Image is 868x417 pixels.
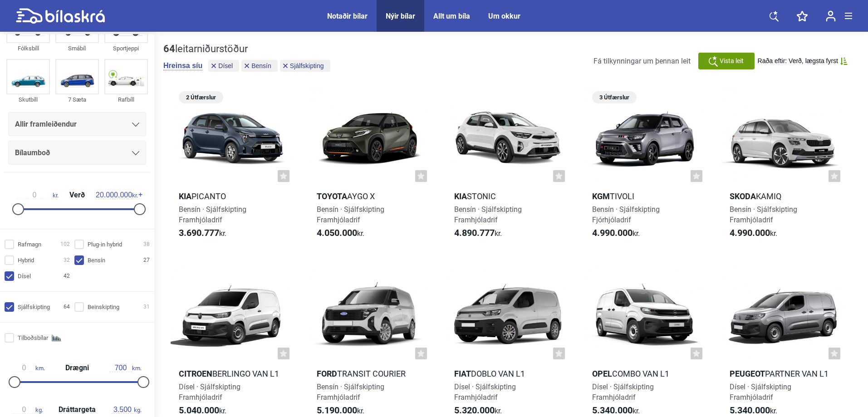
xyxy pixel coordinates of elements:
b: 4.890.777 [454,227,495,238]
span: 32 [64,255,70,265]
span: kg. [111,406,142,414]
a: ToyotaAygo XBensín · SjálfskiptingFramhjóladrif4.050.000kr. [309,88,432,247]
span: Beinskipting [88,302,119,312]
span: km. [109,364,142,372]
span: Bensín · Sjálfskipting Framhjóladrif [317,205,384,224]
b: Opel [592,369,612,378]
div: leitarniðurstöður [163,43,333,55]
b: 64 [163,43,175,54]
div: Rafbíll [104,94,148,105]
span: Bensín · Sjálfskipting Framhjóladrif [730,205,797,224]
span: 3 Útfærslur [597,91,632,103]
b: KGM [592,191,610,201]
span: Dísel [218,63,233,69]
b: 3.690.777 [179,227,219,238]
b: Citroen [179,369,212,378]
b: 4.990.000 [730,227,770,238]
span: kr. [592,405,640,416]
b: Kia [179,191,191,201]
button: Sjálfskipting [280,60,330,72]
span: kr. [317,405,364,416]
span: kr. [179,228,226,239]
span: Bensín · Sjálfskipting Framhjóladrif [317,383,384,402]
div: 7 Sæta [55,94,99,105]
button: Bensín [241,60,278,72]
div: Notaðir bílar [327,12,368,20]
span: kr. [96,191,138,199]
b: Peugeot [730,369,765,378]
b: Fiat [454,369,471,378]
span: kr. [454,228,502,239]
span: Raða eftir: Verð, lægsta fyrst [758,57,838,65]
span: Hybrid [18,255,34,265]
span: 2 Útfærslur [183,91,219,103]
span: Dísel · Sjálfskipting Framhjóladrif [454,383,516,402]
div: Smábíl [55,43,99,54]
span: kr. [317,228,364,239]
h2: Combo Van L1 [584,368,707,379]
span: Sjálfskipting [18,302,50,312]
h2: Picanto [171,191,294,201]
span: Bensín · Sjálfskipting Framhjóladrif [179,205,246,224]
b: 4.990.000 [592,227,633,238]
span: kr. [730,228,777,239]
h2: Stonic [446,191,569,201]
a: Allt um bíla [433,12,470,20]
span: Plug-in hybrid [88,240,122,249]
span: Vista leit [720,56,744,66]
span: Bílaumboð [15,147,50,159]
span: 102 [60,240,70,249]
h2: Berlingo Van L1 [171,368,294,379]
span: Drægni [63,364,91,372]
span: Dísel · Sjálfskipting Framhjóladrif [179,383,240,402]
div: Skutbíll [6,94,50,105]
span: Bensín · Sjálfskipting Framhjóladrif [454,205,522,224]
button: Raða eftir: Verð, lægsta fyrst [758,57,848,65]
span: Fá tilkynningar um þennan leit [593,57,691,65]
span: 27 [143,255,150,265]
img: user-login.svg [826,10,836,22]
span: Bensín [251,63,271,69]
button: Dísel [208,60,239,72]
a: 3 ÚtfærslurKGMTivoliBensín · SjálfskiptingFjórhjóladrif4.990.000kr. [584,88,707,247]
a: KiaStonicBensín · SjálfskiptingFramhjóladrif4.890.777kr. [446,88,569,247]
b: Kia [454,191,467,201]
b: Ford [317,369,337,378]
div: Fólksbíll [6,43,50,54]
div: Sportjeppi [104,43,148,54]
span: kr. [730,405,777,416]
span: kr. [454,405,502,416]
span: km. [13,364,45,372]
h2: Kamiq [721,191,845,201]
span: Rafmagn [18,240,41,249]
span: Sjálfskipting [290,63,324,69]
span: kr. [592,228,640,239]
span: Tilboðsbílar [18,333,48,343]
span: Dísel · Sjálfskipting Framhjóladrif [592,383,654,402]
span: Dráttargeta [56,406,98,413]
span: kr. [16,191,59,199]
h2: Doblo Van L1 [446,368,569,379]
h2: Transit Courier [309,368,432,379]
span: Bensín · Sjálfskipting Fjórhjóladrif [592,205,660,224]
a: Nýir bílar [386,12,415,20]
h2: Tivoli [584,191,707,201]
span: Allir framleiðendur [15,118,77,131]
span: Dísel [18,271,31,281]
span: 42 [64,271,70,281]
span: Verð [67,191,87,199]
b: Skoda [730,191,756,201]
a: SkodaKamiqBensín · SjálfskiptingFramhjóladrif4.990.000kr. [721,88,845,247]
span: Dísel · Sjálfskipting Framhjóladrif [730,383,791,402]
b: 5.340.000 [592,405,633,416]
span: kr. [179,405,226,416]
h2: Aygo X [309,191,432,201]
button: Hreinsa síu [163,61,202,70]
a: Um okkur [488,12,520,20]
b: 4.050.000 [317,227,357,238]
span: Bensín [88,255,105,265]
b: 5.040.000 [179,405,219,416]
